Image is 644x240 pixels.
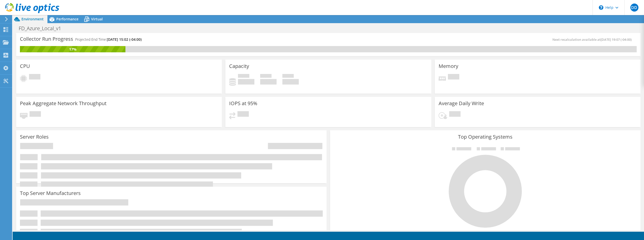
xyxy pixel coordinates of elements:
span: Pending [448,74,459,81]
span: Virtual [91,17,103,21]
h3: Peak Aggregate Network Throughput [20,101,106,106]
div: 17% [20,47,125,52]
span: Next recalculation available at [552,37,634,42]
span: DD [630,4,638,12]
h1: FD_Azure_Local_v1 [16,26,69,31]
span: Pending [30,111,41,118]
span: Environment [21,17,44,21]
h4: 0 GiB [238,79,254,85]
h3: Memory [439,63,458,69]
svg: \n [599,5,603,10]
span: [DATE] 19:07 (-04:00) [601,37,632,42]
span: Pending [29,74,40,81]
h3: Top Server Manufacturers [20,190,81,196]
h3: Capacity [229,63,249,69]
h3: Top Operating Systems [334,134,637,140]
h4: 0 GiB [282,79,299,85]
h3: Average Daily Write [439,101,484,106]
span: Free [260,74,272,79]
h4: Projected End Time: [75,37,142,42]
span: [DATE] 15:02 (-04:00) [107,37,142,42]
h3: Server Roles [20,134,49,140]
span: Pending [449,111,461,118]
h4: 0 GiB [260,79,277,85]
h3: CPU [20,63,30,69]
h3: IOPS at 95% [229,101,257,106]
span: Pending [237,111,249,118]
span: Used [238,74,249,79]
span: Performance [56,17,78,21]
span: Total [282,74,294,79]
